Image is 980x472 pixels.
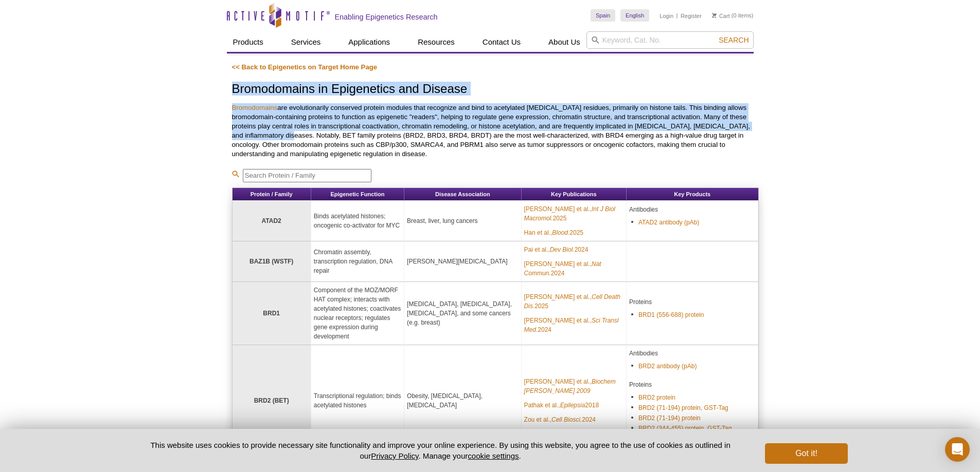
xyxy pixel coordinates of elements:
span: Search [719,36,749,44]
th: Epigenetic Function [311,188,404,201]
p: Antibodies [629,205,755,214]
a: BRD2 (71-194) protein [638,413,701,423]
em: Nat Commun. [524,260,601,277]
input: Search Protein / Family [243,169,371,182]
td: Chromatin assembly, transcription regulation, DNA repair [311,241,404,282]
em: Int J Biol Macromol. [524,205,615,222]
p: are evolutionarily conserved protein modules that recognize and bind to acetylated [MEDICAL_DATA]... [232,103,759,159]
em: Cell Death Dis. [524,293,620,310]
th: Protein / Family [233,188,311,201]
input: Keyword, Cat. No. [586,31,754,49]
a: Products [227,32,270,52]
a: Services [285,32,327,52]
h2: Enabling Epigenetics Research [335,12,438,22]
img: Your Cart [712,13,717,18]
a: Privacy Policy [371,451,418,460]
em: Sci Transl Med. [524,317,619,333]
li: | [676,9,678,22]
a: Han et al.,Blood.2025 [524,228,583,237]
a: [PERSON_NAME] et al.,Int J Biol Macromol.2025 [524,204,623,223]
a: Contact Us [476,32,527,52]
a: ATAD2 antibody (pAb) [638,218,699,227]
a: Bromodomains [232,104,278,111]
a: BRD2 (71-194) protein, GST-Tag [638,403,728,412]
em: Biochem [PERSON_NAME] 2009 [524,378,616,394]
em: Cell Biosci. [551,416,582,423]
a: Pai et al.,Dev Biol.2024 [524,245,589,254]
a: [PERSON_NAME] et al.,Cell Death Dis.2025 [524,292,623,311]
a: Pathak et al.,Epilepsia2018 [524,401,599,410]
a: [PERSON_NAME] et al.,Nat Commun.2024 [524,259,623,278]
button: Got it! [765,443,847,464]
a: [PERSON_NAME] et al.,Biochem [PERSON_NAME] 2009 [524,377,623,395]
li: (0 items) [712,9,754,22]
a: [PERSON_NAME] et al.,Sci Transl Med.2024 [524,316,623,334]
th: Key Publications [522,188,627,201]
a: BRD2 protein [638,393,675,402]
em: Blood. [552,229,569,236]
td: Breast, liver, lung cancers [404,201,522,241]
a: BRD2 antibody (pAb) [638,362,697,371]
a: Applications [342,32,396,52]
a: Resources [412,32,461,52]
td: Component of the MOZ/MORF HAT complex; interacts with acetylated histones; coactivates nuclear re... [311,282,404,345]
h1: Bromodomains in Epigenetics and Disease [232,82,759,97]
button: Search [716,35,752,45]
strong: BRD1 [263,310,280,317]
em: Dev Biol. [550,246,575,253]
th: Disease Association [404,188,522,201]
strong: BAZ1B (WSTF) [250,258,293,265]
p: Antibodies [629,349,755,358]
td: Transcriptional regulation; binds acetylated histones [311,345,404,457]
strong: BRD2 (BET) [254,397,289,404]
strong: ATAD2 [262,217,281,224]
td: Obesity, [MEDICAL_DATA], [MEDICAL_DATA] [404,345,522,457]
a: Login [660,12,673,20]
th: Key Products [627,188,758,201]
a: Register [681,12,702,20]
a: Spain [591,9,615,22]
em: Epilepsia [560,402,585,409]
div: Open Intercom Messenger [945,437,970,462]
td: Binds acetylated histones; oncogenic co-activator for MYC [311,201,404,241]
p: Proteins [629,380,755,389]
p: Proteins [629,297,755,307]
a: << Back to Epigenetics on Target Home Page [232,63,378,71]
td: [MEDICAL_DATA], [MEDICAL_DATA], [MEDICAL_DATA], and some cancers (e.g. breast) [404,282,522,345]
button: cookie settings [468,451,519,460]
p: This website uses cookies to provide necessary site functionality and improve your online experie... [133,440,749,461]
a: Zou et al.,Cell Biosci.2024 [524,415,596,424]
a: Cart [712,12,730,20]
td: [PERSON_NAME][MEDICAL_DATA] [404,241,522,282]
a: English [620,9,649,22]
a: BRD1 (556-688) protein [638,310,704,319]
a: About Us [542,32,586,52]
a: BRD2 (344-455) protein, GST-Tag [638,424,732,433]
